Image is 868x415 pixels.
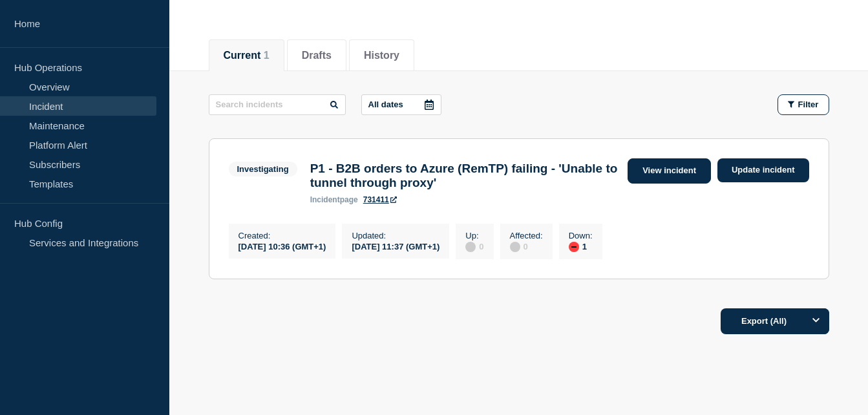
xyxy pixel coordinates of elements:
p: Down : [569,231,593,240]
span: Filter [798,100,819,109]
span: 1 [264,50,270,61]
span: Investigating [229,162,297,176]
p: Created : [238,231,326,240]
div: 0 [465,240,483,252]
button: Filter [778,94,829,115]
div: [DATE] 10:36 (GMT+1) [238,240,326,251]
button: Current 1 [224,50,270,61]
p: page [310,195,358,204]
div: down [569,242,579,252]
div: disabled [510,242,520,252]
button: Export (All) [721,308,829,334]
div: [DATE] 11:37 (GMT+1) [352,240,439,251]
button: History [364,50,399,61]
p: Up : [465,231,483,240]
a: View incident [628,158,711,184]
div: disabled [465,242,476,252]
p: Updated : [352,231,439,240]
button: All dates [361,94,441,115]
input: Search incidents [209,94,346,115]
a: Update incident [717,158,809,182]
div: 0 [510,240,543,252]
div: 1 [569,240,593,252]
button: Options [803,308,829,334]
p: All dates [368,100,403,109]
button: Drafts [302,50,332,61]
a: 731411 [363,195,397,204]
span: incident [310,195,340,204]
h3: P1 - B2B orders to Azure (RemTP) failing - 'Unable to tunnel through proxy' [310,162,621,190]
p: Affected : [510,231,543,240]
